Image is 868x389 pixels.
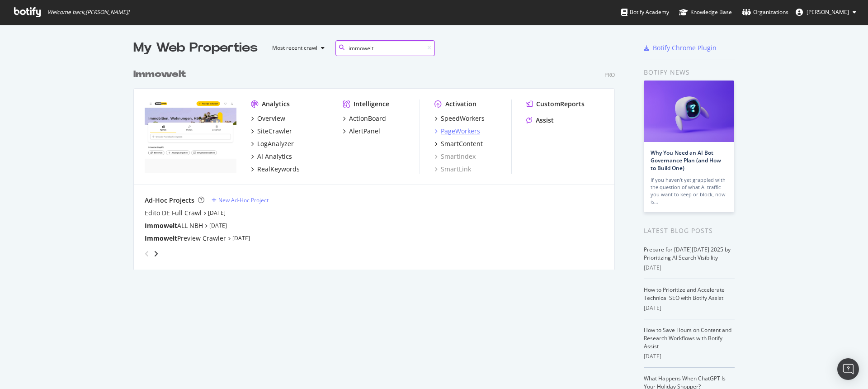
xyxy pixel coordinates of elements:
[441,127,480,136] div: PageWorkers
[257,165,300,174] div: RealKeywords
[644,264,735,272] div: [DATE]
[265,41,328,55] button: Most recent crawl
[536,116,554,125] div: Assist
[644,43,717,52] a: Botify Chrome Plugin
[644,246,731,261] a: Prepare for [DATE][DATE] 2025 by Prioritizing AI Search Visibility
[208,209,226,217] a: [DATE]
[837,358,859,380] div: Open Intercom Messenger
[343,114,386,123] a: ActionBoard
[434,127,480,136] a: PageWorkers
[651,176,727,205] div: If you haven’t yet grappled with the question of what AI traffic you want to keep or block, now is…
[644,226,735,236] div: Latest Blog Posts
[251,152,292,161] a: AI Analytics
[257,114,285,123] div: Overview
[133,39,258,57] div: My Web Properties
[349,114,386,123] div: ActionBoard
[257,152,292,161] div: AI Analytics
[209,222,227,229] a: [DATE]
[343,127,380,136] a: AlertPanel
[145,221,203,230] div: ALL NBH
[536,100,585,109] div: CustomReports
[807,8,849,16] span: Kruse Andreas
[441,139,483,148] div: SmartContent
[434,152,476,161] a: SmartIndex
[133,57,622,270] div: grid
[251,127,292,136] a: SiteCrawler
[526,116,554,125] a: Assist
[335,40,435,56] input: Search
[133,70,186,79] b: Immowelt
[133,68,189,81] a: Immowelt
[272,45,317,51] div: Most recent crawl
[434,165,471,174] a: SmartLink
[742,8,788,17] div: Organizations
[47,9,129,16] span: Welcome back, [PERSON_NAME] !
[354,100,389,109] div: Intelligence
[232,234,250,242] a: [DATE]
[651,149,721,172] a: Why You Need an AI Bot Governance Plan (and How to Build One)
[251,114,285,123] a: Overview
[621,8,669,17] div: Botify Academy
[251,139,294,148] a: LogAnalyzer
[145,100,236,173] img: immowelt.de
[653,43,717,52] div: Botify Chrome Plugin
[145,234,226,243] div: Preview Crawler
[262,100,290,109] div: Analytics
[145,221,203,230] a: ImmoweltALL NBH
[644,67,735,77] div: Botify news
[257,139,294,148] div: LogAnalyzer
[644,286,725,302] a: How to Prioritize and Accelerate Technical SEO with Botify Assist
[445,100,476,109] div: Activation
[644,81,734,142] img: Why You Need an AI Bot Governance Plan (and How to Build One)
[679,8,732,17] div: Knowledge Base
[257,127,292,136] div: SiteCrawler
[644,304,735,312] div: [DATE]
[145,221,177,230] b: Immowelt
[526,100,585,109] a: CustomReports
[218,196,269,204] div: New Ad-Hoc Project
[604,71,615,79] div: Pro
[788,5,863,19] button: [PERSON_NAME]
[434,139,483,148] a: SmartContent
[145,234,177,242] b: Immowelt
[251,165,300,174] a: RealKeywords
[145,196,194,205] div: Ad-Hoc Projects
[212,196,269,204] a: New Ad-Hoc Project
[145,209,202,218] a: Edito DE Full Crawl
[141,247,153,261] div: angle-left
[153,249,159,258] div: angle-right
[349,127,380,136] div: AlertPanel
[644,352,735,361] div: [DATE]
[441,114,485,123] div: SpeedWorkers
[145,234,226,243] a: ImmoweltPreview Crawler
[644,326,731,350] a: How to Save Hours on Content and Research Workflows with Botify Assist
[434,114,485,123] a: SpeedWorkers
